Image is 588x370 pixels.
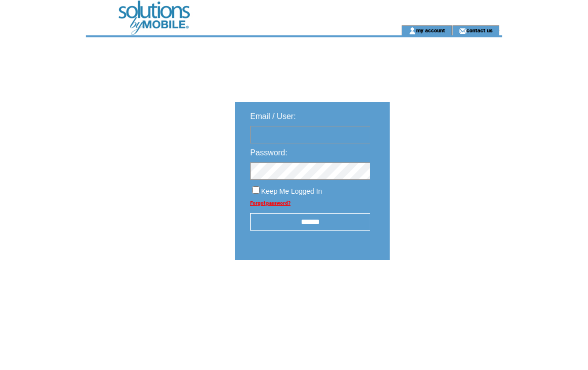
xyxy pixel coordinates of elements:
img: transparent.png;jsessionid=89B3EE28EFF5AF76D346E21828D6248E [419,285,468,297]
a: my account [416,27,445,33]
a: Forgot password? [250,200,291,206]
img: account_icon.gif;jsessionid=89B3EE28EFF5AF76D346E21828D6248E [409,27,416,35]
a: contact us [466,27,493,33]
span: Keep Me Logged In [261,187,322,195]
span: Password: [250,148,288,157]
img: contact_us_icon.gif;jsessionid=89B3EE28EFF5AF76D346E21828D6248E [459,27,466,35]
span: Email / User: [250,112,296,121]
